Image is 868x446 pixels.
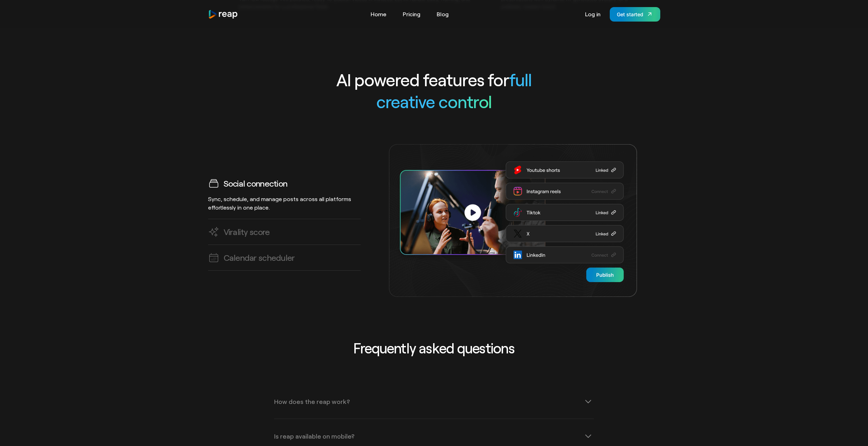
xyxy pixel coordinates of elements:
p: Sync, schedule, and manage posts across all platforms effortlessly in one place. [208,195,361,212]
a: Blog [433,8,452,20]
a: Pricing [399,8,424,20]
a: Get started [610,7,660,22]
div: How does the reap work? [274,398,350,405]
div: Is reap available on mobile? [274,433,354,439]
h3: Calendar scheduler [224,252,295,263]
h2: Frequently asked questions [287,339,581,356]
div: Get started [617,11,643,18]
h3: Virality score [224,226,270,237]
img: Social Connection [389,144,637,297]
a: Log in [581,8,604,20]
h2: AI powered features for [336,69,532,113]
h3: Social connection [224,178,288,189]
img: reap logo [208,10,238,19]
a: home [208,10,238,19]
a: Home [367,8,390,20]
